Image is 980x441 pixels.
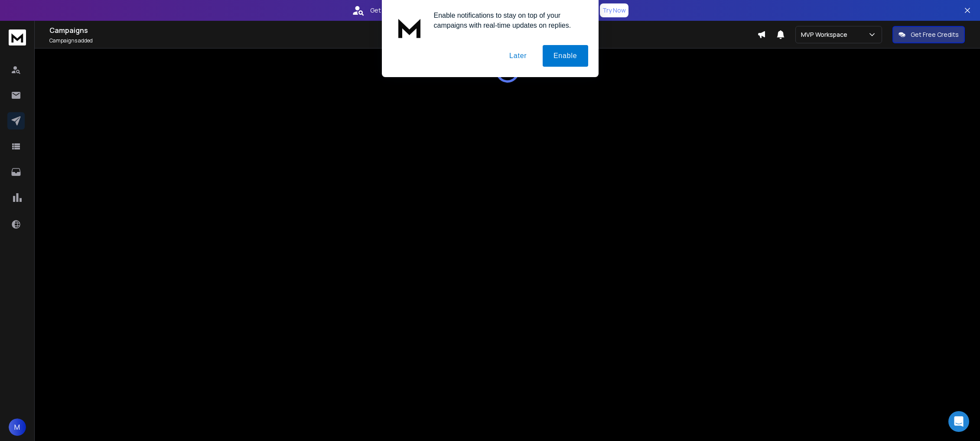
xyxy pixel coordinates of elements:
button: Later [498,45,537,67]
div: Enable notifications to stay on top of your campaigns with real-time updates on replies. [427,10,588,30]
button: M [9,418,26,436]
div: Open Intercom Messenger [948,411,969,432]
button: Enable [543,45,588,67]
img: notification icon [392,10,427,45]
